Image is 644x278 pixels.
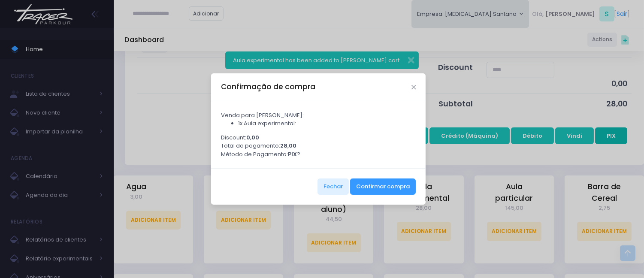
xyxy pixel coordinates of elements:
li: 1x Aula experimental: [238,119,416,128]
strong: 28,00 [280,142,296,150]
h5: Confirmação de compra [221,82,315,92]
button: Close [411,85,416,89]
strong: PIX [288,150,297,158]
button: Confirmar compra [350,178,416,195]
div: Venda para [PERSON_NAME]: Discount: Total do pagamento: Método de Pagamento: ? [211,101,426,168]
button: Fechar [317,178,349,195]
strong: 0,00 [246,133,259,142]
